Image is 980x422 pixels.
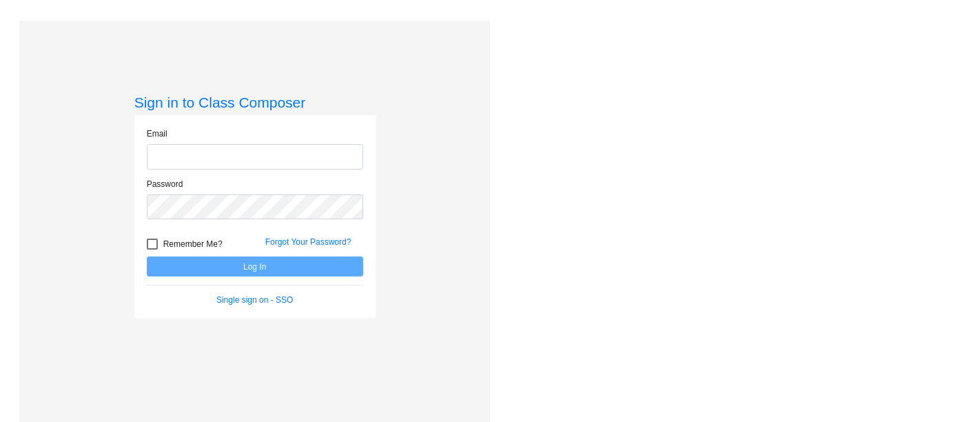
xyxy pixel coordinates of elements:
h3: Sign in to Class Composer [134,94,376,111]
label: Password [147,178,183,190]
a: Forgot Your Password? [265,237,351,247]
label: Email [147,128,167,140]
a: Single sign on - SSO [216,295,293,305]
button: Log In [147,257,363,277]
span: Remember Me? [163,236,223,252]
